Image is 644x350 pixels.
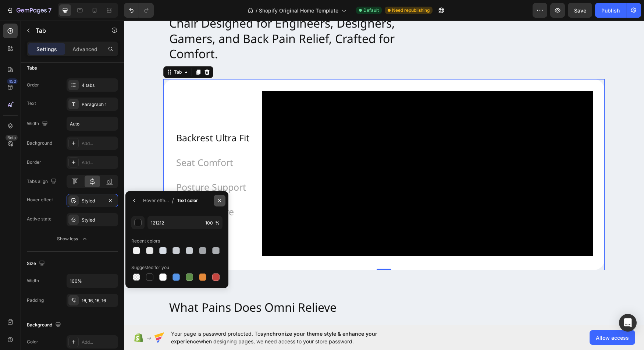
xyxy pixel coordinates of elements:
div: Padding [27,297,44,304]
div: Tabs [27,65,37,71]
div: Width [27,119,49,129]
button: Show less [27,232,118,245]
div: Order [27,82,39,88]
div: Size [27,259,46,269]
div: Background [27,140,52,146]
div: Rich Text Editor. Editing area: main [51,108,127,127]
p: Posture Support [52,158,125,175]
span: Save [574,7,586,14]
span: Need republishing [392,7,430,14]
div: Recent colors [131,238,160,244]
div: Rich Text Editor. Editing area: main [51,182,127,201]
div: Open Intercom Messenger [619,314,637,332]
div: Publish [601,7,620,14]
div: Border [27,159,41,166]
div: 16, 16, 16, 16 [82,297,116,304]
video: Video [138,70,469,236]
p: Disc Pressure [52,183,125,199]
div: Color [27,339,38,345]
div: Add... [82,140,116,147]
div: Suggested for you [131,264,169,271]
div: Rich Text Editor. Editing area: main [51,132,127,151]
div: Text color [177,197,198,204]
div: Tabs align [27,177,58,187]
div: Styled [82,217,116,223]
button: Save [568,3,592,18]
span: Shopify Original Home Template [259,7,338,14]
div: Hover effect [143,197,169,204]
span: / [256,7,257,14]
div: Paragraph 1 [82,101,116,108]
div: Add... [82,159,116,166]
div: Active state [27,216,51,222]
span: Default [363,7,379,14]
span: % [215,220,220,226]
p: Tab [36,26,98,35]
div: Rich Text Editor. Editing area: main [51,157,127,176]
div: Show less [57,235,88,243]
input: Eg: FFFFFF [147,216,202,229]
div: Width [27,277,39,284]
iframe: Design area [124,21,644,325]
div: Beta [6,135,18,141]
input: Auto [67,274,118,287]
div: 4 tabs [82,82,116,89]
div: 450 [7,78,18,84]
div: Background [27,320,63,330]
span: / [172,196,174,205]
div: Tab [49,48,59,55]
button: 7 [3,3,55,18]
span: synchronize your theme style & enhance your experience [171,330,377,344]
p: Backrest Ultra Fit [52,109,125,125]
div: Undo/Redo [124,3,154,18]
h2: What Pains Does Omni Relieve [39,273,481,312]
button: Allow access [590,330,635,345]
button: Publish [595,3,626,18]
p: Advanced [72,45,97,53]
span: Your page is password protected. To when designing pages, we need access to your store password. [171,330,406,345]
p: Seat Comfort [52,134,125,150]
p: Settings [36,45,57,53]
div: Styled [82,198,103,204]
span: Allow access [596,334,629,342]
input: Auto [67,117,118,130]
div: Add... [82,339,116,346]
div: Hover effect [27,197,53,203]
p: 7 [48,6,51,15]
div: Text [27,100,36,107]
